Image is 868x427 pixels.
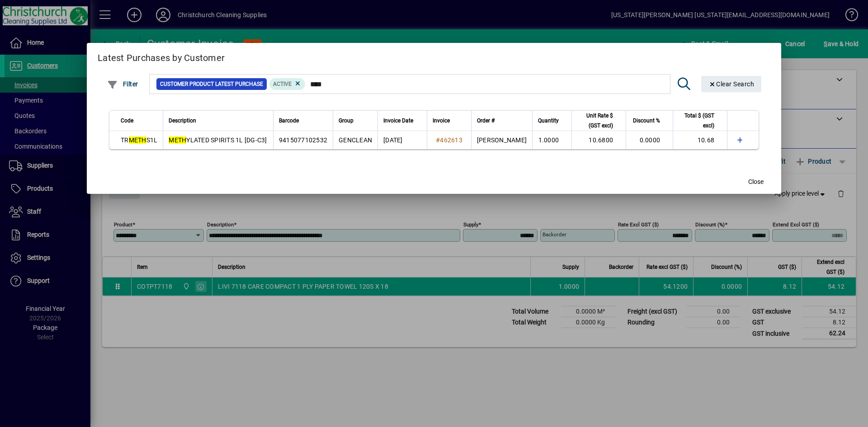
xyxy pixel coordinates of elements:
[273,81,292,87] span: Active
[532,131,571,149] td: 1.0000
[169,136,267,144] span: YLATED SPIRITS 1L [DG-C3]
[121,116,157,126] div: Code
[383,116,413,126] span: Invoice Date
[169,116,196,126] span: Description
[577,111,621,131] div: Unit Rate $ (GST excl)
[107,80,138,88] span: Filter
[440,136,462,144] span: 462613
[538,116,559,126] span: Quantity
[269,78,306,90] mat-chip: Product Activation Status: Active
[433,116,466,126] div: Invoice
[577,111,613,131] span: Unit Rate $ (GST excl)
[339,136,372,144] span: GENCLEAN
[741,174,770,190] button: Close
[433,116,450,126] span: Invoice
[105,76,141,92] button: Filter
[279,116,327,126] div: Barcode
[339,116,372,126] div: Group
[129,136,146,144] em: METH
[339,116,354,126] span: Group
[377,131,427,149] td: [DATE]
[121,116,133,126] span: Code
[169,116,268,126] div: Description
[160,80,263,89] span: Customer Product Latest Purchase
[679,111,714,131] span: Total $ (GST excl)
[673,131,727,149] td: 10.68
[433,135,466,145] a: #462613
[87,43,781,69] h2: Latest Purchases by Customer
[436,136,440,144] span: #
[169,136,186,144] em: METH
[477,116,527,126] div: Order #
[279,116,299,126] span: Barcode
[701,76,762,92] button: Clear
[279,136,327,144] span: 9415077102532
[632,116,668,126] div: Discount %
[633,116,660,126] span: Discount %
[708,80,755,88] span: Clear Search
[471,131,532,149] td: [PERSON_NAME]
[121,136,157,144] span: TR S1L
[748,177,764,187] span: Close
[383,116,421,126] div: Invoice Date
[571,131,626,149] td: 10.6800
[477,116,495,126] span: Order #
[538,116,567,126] div: Quantity
[626,131,673,149] td: 0.0000
[679,111,722,131] div: Total $ (GST excl)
